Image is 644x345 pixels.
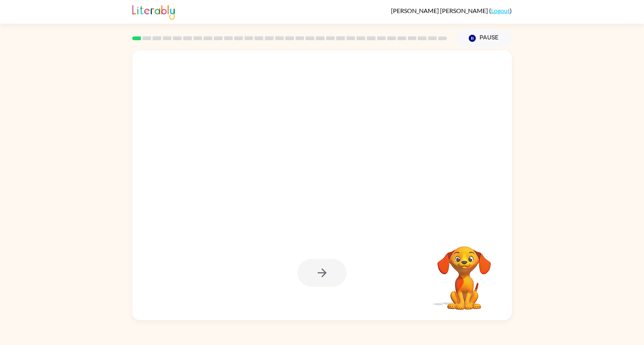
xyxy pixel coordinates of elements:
[426,234,503,311] video: Your browser must support playing .mp4 files to use Literably. Please try using another browser.
[391,7,512,14] div: ( )
[456,29,512,47] button: Pause
[391,7,489,14] span: [PERSON_NAME] [PERSON_NAME]
[491,7,510,14] a: Logout
[132,3,175,20] img: Literably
